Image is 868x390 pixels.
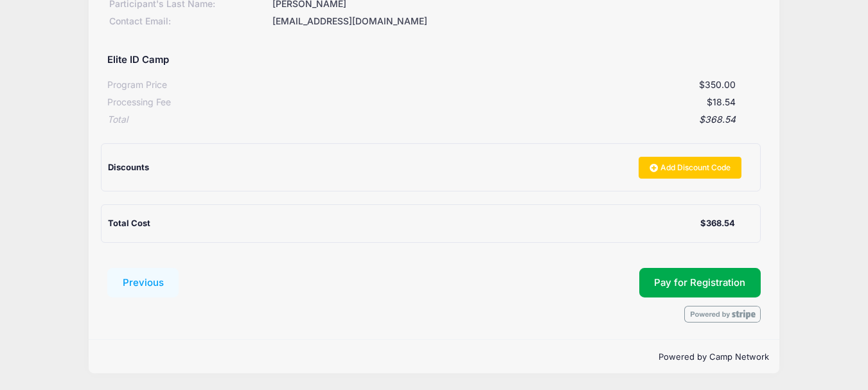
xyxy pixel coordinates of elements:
[171,96,736,109] div: $18.54
[107,15,270,28] div: Contact Email:
[128,113,736,127] div: $368.54
[699,79,736,90] span: $350.00
[639,157,741,179] a: Add Discount Code
[107,113,128,127] div: Total
[639,268,761,297] button: Pay for Registration
[108,217,700,230] div: Total Cost
[99,351,769,364] p: Powered by Camp Network
[107,96,171,109] div: Processing Fee
[700,217,735,230] div: $368.54
[107,268,179,297] button: Previous
[108,162,149,172] span: Discounts
[107,78,167,92] div: Program Price
[107,55,169,66] h5: Elite ID Camp
[270,15,761,28] div: [EMAIL_ADDRESS][DOMAIN_NAME]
